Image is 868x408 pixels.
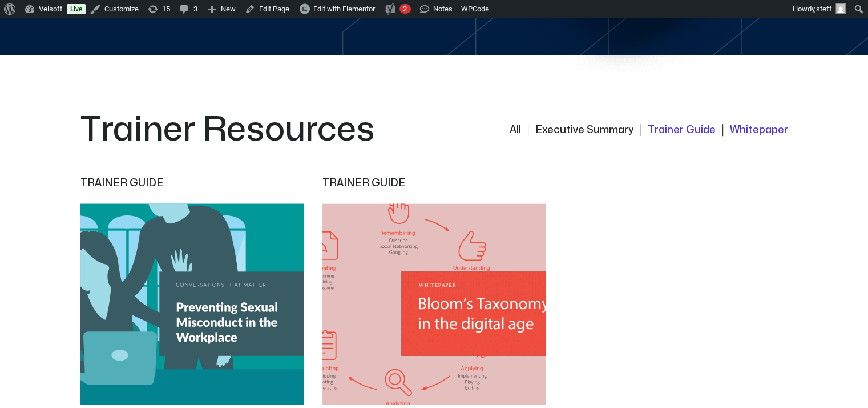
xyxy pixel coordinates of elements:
span: steff [816,5,832,13]
h2: Trainer Resources [80,110,375,150]
a: Live [67,4,86,14]
span: Trainer Guide [322,178,405,188]
button: Executive Summary [528,124,633,136]
button: All [503,124,521,136]
span: 2 [403,5,407,13]
button: Whitepaper [722,124,788,136]
span: Edit with Elementor [313,5,375,13]
span: Trainer Guide [80,178,163,188]
button: Trainer Guide [640,124,716,136]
